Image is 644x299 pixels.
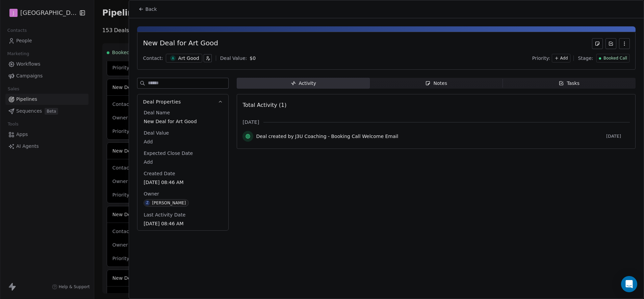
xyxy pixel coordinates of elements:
span: Booked Call [603,55,627,61]
span: Add [144,159,222,165]
span: Deal Name [142,109,171,116]
span: Deal Value [142,130,170,136]
span: [DATE] 08:46 AM [144,220,222,227]
span: Expected Close Date [142,150,194,157]
span: [DATE] 08:46 AM [144,179,222,186]
div: Contact: [143,55,163,62]
span: Created Date [142,170,176,177]
span: Total Activity (1) [242,102,286,108]
span: Last Activity Date [142,211,187,218]
span: New Deal for Art Good [144,118,222,125]
span: $ 0 [250,55,256,61]
span: [DATE] [606,134,630,139]
div: Deal Value: [220,55,247,62]
span: Deal created by [256,133,293,140]
div: New Deal for Art Good [143,38,218,49]
button: Back [134,3,161,15]
div: Art Good [178,55,199,62]
div: Deal Properties [137,109,228,230]
span: Deal Properties [143,98,181,105]
span: [DATE] [242,119,259,125]
span: Add [560,55,568,61]
span: Owner [142,190,160,197]
div: Tasks [559,80,579,87]
span: Stage: [578,55,593,62]
span: A [170,55,176,61]
div: Open Intercom Messenger [621,276,637,292]
span: J3U Coaching - Booking Call Welcome Email [295,133,398,140]
div: Notes [425,80,447,87]
span: Back [145,6,157,13]
span: Priority: [532,55,550,62]
span: Add [144,138,222,145]
div: [PERSON_NAME] [152,201,186,205]
div: Z [146,200,149,206]
button: Deal Properties [137,94,228,109]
